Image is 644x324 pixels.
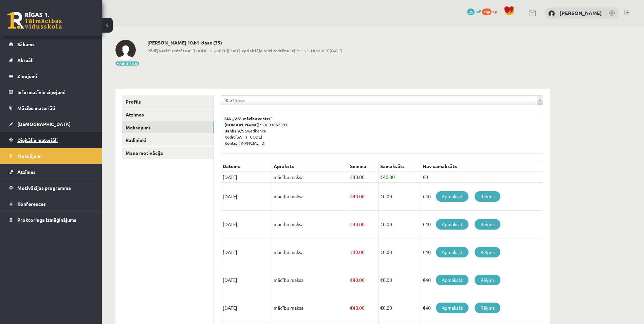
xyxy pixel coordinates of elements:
a: Rēķins [475,303,500,313]
td: 0.00 [378,294,421,322]
a: Rēķins [475,191,500,202]
span: € [350,249,353,255]
td: €0 [421,172,543,183]
td: 0.00 [378,183,421,211]
th: Apraksts [272,161,348,172]
th: Summa [348,161,379,172]
span: € [350,193,353,199]
span: 10.b1 klase [224,96,534,105]
span: Aktuāli [17,57,34,63]
legend: Ziņojumi [17,68,93,84]
td: 0.00 [378,211,421,238]
a: Apmaksāt [436,275,468,285]
td: €40 [421,266,543,294]
td: mācību maksa [272,238,348,266]
span: Proktoringa izmēģinājums [17,217,76,223]
a: Mācību materiāli [9,100,93,116]
b: SIA „V.V. mācību centrs” [224,116,273,121]
a: [PERSON_NAME] [559,10,602,16]
a: Ziņojumi [9,68,93,84]
a: Apmaksāt [436,303,468,313]
td: 40.00 [348,238,379,266]
a: Maksājumi [9,148,93,164]
span: € [380,277,383,283]
a: Proktoringa izmēģinājums [9,212,93,228]
a: Apmaksāt [436,247,468,257]
span: € [350,174,353,180]
td: €40 [421,238,543,266]
span: € [380,221,383,227]
span: € [380,174,383,180]
a: Radinieki [122,134,214,146]
td: [DATE] [221,172,272,183]
img: Ričards Jēgers [548,10,555,17]
button: Mainīt bildi [115,61,139,66]
span: € [350,277,353,283]
a: Rīgas 1. Tālmācības vidusskola [7,12,62,29]
a: 149 xp [482,8,500,14]
td: [DATE] [221,211,272,238]
span: € [380,249,383,255]
a: Atzīmes [122,108,214,121]
b: Iepriekšējo reizi redzēts [240,48,288,53]
legend: Maksājumi [17,148,93,164]
span: Sākums [17,41,35,47]
a: Profils [122,95,214,108]
span: € [350,221,353,227]
span: Atzīmes [17,169,36,175]
td: mācību maksa [272,211,348,238]
span: mP [476,8,481,14]
a: Apmaksāt [436,219,468,230]
span: € [350,305,353,311]
a: Informatīvie ziņojumi [9,84,93,100]
span: [DEMOGRAPHIC_DATA] [17,121,71,127]
td: [DATE] [221,238,272,266]
td: 40.00 [348,172,379,183]
th: Samaksāts [378,161,421,172]
b: Pēdējo reizi redzēts [147,48,187,53]
a: Mana motivācija [122,147,214,159]
b: Konts: [224,140,237,146]
span: 08:[PHONE_NUMBER][DATE] 08:[PHONE_NUMBER][DATE] [147,48,342,54]
span: Digitālie materiāli [17,137,58,143]
a: Sākums [9,36,93,52]
td: 40.00 [378,172,421,183]
a: Konferences [9,196,93,212]
a: 10.b1 klase [221,96,543,105]
span: Konferences [17,201,46,207]
td: mācību maksa [272,266,348,294]
td: [DATE] [221,266,272,294]
td: 40.00 [348,266,379,294]
td: €40 [421,294,543,322]
a: [DEMOGRAPHIC_DATA] [9,116,93,132]
td: 40.00 [348,183,379,211]
span: € [380,193,383,199]
td: 40.00 [348,211,379,238]
td: €40 [421,211,543,238]
legend: Informatīvie ziņojumi [17,84,93,100]
td: mācību maksa [272,172,348,183]
b: Banka: [224,128,238,133]
td: [DATE] [221,294,272,322]
td: mācību maksa [272,183,348,211]
th: Nav samaksāts [421,161,543,172]
img: Ričards Jēgers [115,40,136,60]
b: [DOMAIN_NAME].: [224,122,261,127]
span: 35 [467,8,475,15]
span: € [380,305,383,311]
a: Rēķins [475,275,500,285]
a: Maksājumi [122,121,214,134]
a: Digitālie materiāli [9,132,93,148]
a: Apmaksāt [436,191,468,202]
p: 53603062391 A/S Swedbanka [SWIFT_CODE] [FINANCIAL_ID] [224,115,539,146]
a: Atzīmes [9,164,93,180]
td: 40.00 [348,294,379,322]
b: Kods: [224,134,235,140]
span: Motivācijas programma [17,185,71,191]
a: Rēķins [475,247,500,257]
a: Rēķins [475,219,500,230]
a: 35 mP [467,8,481,14]
span: 149 [482,8,492,15]
td: 0.00 [378,238,421,266]
h2: [PERSON_NAME] 10.b1 klase (35) [147,40,342,46]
